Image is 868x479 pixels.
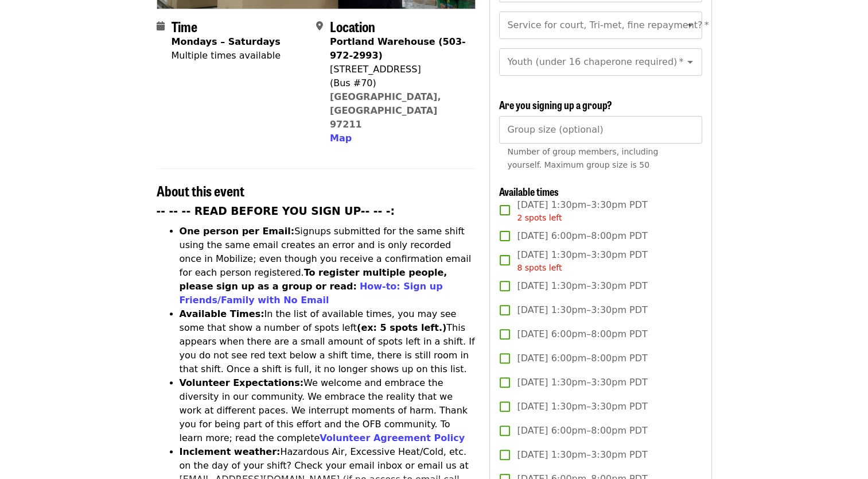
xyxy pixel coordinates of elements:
span: [DATE] 1:30pm–3:30pm PDT [517,303,647,317]
span: [DATE] 6:00pm–8:00pm PDT [517,327,647,341]
strong: To register multiple people, please sign up as a group or read: [180,267,447,292]
span: [DATE] 1:30pm–3:30pm PDT [517,279,647,293]
li: Signups submitted for the same shift using the same email creates an error and is only recorded o... [180,225,476,307]
span: Map [330,133,352,144]
span: Are you signing up a group? [499,97,612,112]
strong: Mondays – Saturdays [172,36,281,47]
span: Time [172,16,197,36]
a: How-to: Sign up Friends/Family with No Email [180,281,443,306]
div: Multiple times available [172,49,281,63]
li: In the list of available times, you may see some that show a number of spots left This appears wh... [180,307,476,376]
span: 8 spots left [517,263,562,272]
i: calendar icon [157,21,165,32]
span: [DATE] 6:00pm–8:00pm PDT [517,424,647,438]
li: We welcome and embrace the diversity in our community. We embrace the reality that we work at dif... [180,376,476,445]
strong: -- -- -- READ BEFORE YOU SIGN UP-- -- -: [157,205,395,217]
span: [DATE] 1:30pm–3:30pm PDT [517,198,647,224]
strong: Available Times: [180,308,264,319]
button: Map [330,132,352,145]
span: About this event [157,180,244,200]
strong: Inclement weather: [180,446,281,457]
div: (Bus #70) [330,76,466,90]
div: [STREET_ADDRESS] [330,63,466,76]
i: map-marker-alt icon [316,21,323,32]
span: Location [330,16,375,36]
strong: (ex: 5 spots left.) [357,322,446,333]
button: Open [682,54,698,70]
span: [DATE] 1:30pm–3:30pm PDT [517,376,647,389]
span: [DATE] 1:30pm–3:30pm PDT [517,248,647,274]
input: [object Object] [499,116,702,144]
strong: One person per Email: [180,226,295,237]
a: [GEOGRAPHIC_DATA], [GEOGRAPHIC_DATA] 97211 [330,91,441,130]
span: [DATE] 1:30pm–3:30pm PDT [517,448,647,462]
strong: Volunteer Expectations: [180,377,304,388]
a: Volunteer Agreement Policy [320,432,465,443]
button: Open [682,17,698,33]
span: Number of group members, including yourself. Maximum group size is 50 [507,147,658,169]
span: Available times [499,184,559,199]
strong: Portland Warehouse (503-972-2993) [330,36,466,61]
span: [DATE] 1:30pm–3:30pm PDT [517,400,647,414]
span: [DATE] 6:00pm–8:00pm PDT [517,351,647,365]
span: [DATE] 6:00pm–8:00pm PDT [517,229,647,243]
span: 2 spots left [517,213,562,222]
